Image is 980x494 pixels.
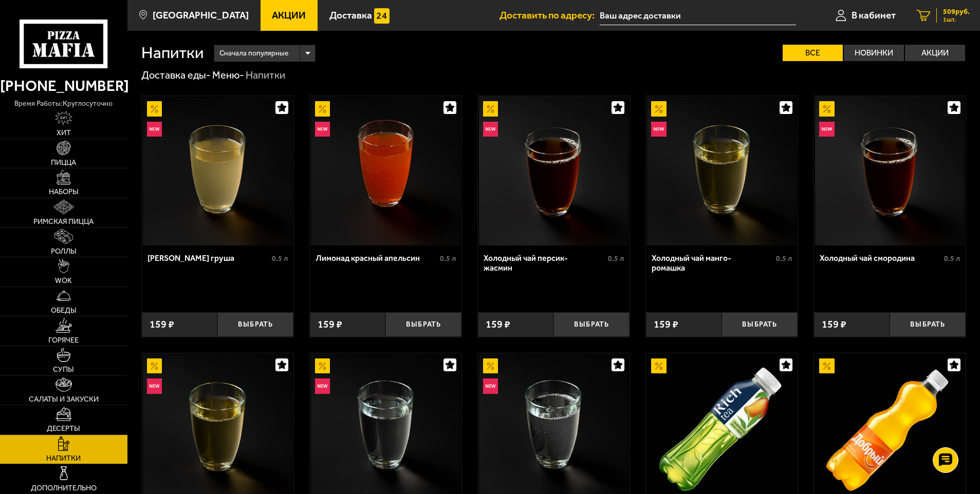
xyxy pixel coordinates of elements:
[315,378,330,394] img: Новинка
[646,96,798,245] a: АкционныйНовинкаХолодный чай манго-ромашка
[483,378,498,394] img: Новинка
[385,312,461,337] button: Выбрать
[608,254,624,263] span: 0.5 л
[310,96,461,245] a: АкционныйНовинкаЛимонад красный апельсин
[776,254,792,263] span: 0.5 л
[272,254,288,263] span: 0.5 л
[654,319,678,330] span: 159 ₽
[51,159,76,166] span: Пицца
[33,218,94,225] span: Римская пицца
[48,337,79,344] span: Горячее
[483,101,498,117] img: Акционный
[815,96,965,245] img: Холодный чай смородина
[500,10,600,20] span: Доставить по адресу:
[217,312,293,337] button: Выбрать
[318,319,342,330] span: 159 ₽
[53,366,74,373] span: Супы
[57,129,71,137] span: Хит
[46,455,81,462] span: Напитки
[852,10,896,20] span: В кабинет
[51,248,77,255] span: Роллы
[819,122,835,137] img: Новинка
[147,358,162,374] img: Акционный
[153,10,249,20] span: [GEOGRAPHIC_DATA]
[49,188,79,196] span: Наборы
[374,8,390,24] img: 15daf4d41897b9f0e9f617042186c801.svg
[147,253,269,263] div: [PERSON_NAME] груша
[147,122,162,137] img: Новинка
[651,122,667,137] img: Новинка
[440,254,456,263] span: 0.5 л
[143,96,292,245] img: Лимонад груша
[51,307,77,314] span: Обеды
[272,10,306,20] span: Акции
[316,253,437,263] div: Лимонад красный апельсин
[819,101,835,117] img: Акционный
[905,45,965,61] label: Акции
[651,358,667,374] img: Акционный
[486,319,510,330] span: 159 ₽
[600,6,796,25] input: Ваш адрес доставки
[722,312,798,337] button: Выбрать
[329,10,372,20] span: Доставка
[315,122,330,137] img: Новинка
[47,425,80,432] span: Десерты
[141,45,204,61] h1: Напитки
[647,96,797,245] img: Холодный чай манго-ромашка
[147,101,162,117] img: Акционный
[483,122,498,137] img: Новинка
[212,69,244,81] a: Меню-
[478,96,630,245] a: АкционныйНовинкаХолодный чай персик-жасмин
[890,312,966,337] button: Выбрать
[844,45,904,61] label: Новинки
[31,485,97,492] span: Дополнительно
[819,358,835,374] img: Акционный
[311,96,460,245] img: Лимонад красный апельсин
[822,319,846,330] span: 159 ₽
[783,45,843,61] label: Все
[147,378,162,394] img: Новинка
[600,6,796,25] span: Ленинградская область, Всеволожск, Всеволожский проспект, 120
[553,312,630,337] button: Выбрать
[315,101,330,117] img: Акционный
[142,96,293,245] a: АкционныйНовинкаЛимонад груша
[219,44,288,63] span: Сначала популярные
[652,253,773,273] div: Холодный чай манго-ромашка
[943,16,970,23] span: 1 шт.
[484,253,605,273] div: Холодный чай персик-жасмин
[483,358,498,374] img: Акционный
[246,69,285,82] div: Напитки
[814,96,966,245] a: АкционныйНовинкаХолодный чай смородина
[944,254,960,263] span: 0.5 л
[479,96,628,245] img: Холодный чай персик-жасмин
[943,8,970,15] span: 509 руб.
[315,358,330,374] img: Акционный
[150,319,174,330] span: 159 ₽
[55,277,72,284] span: WOK
[141,69,211,81] a: Доставка еды-
[820,253,941,263] div: Холодный чай смородина
[651,101,667,117] img: Акционный
[29,396,99,403] span: Салаты и закуски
